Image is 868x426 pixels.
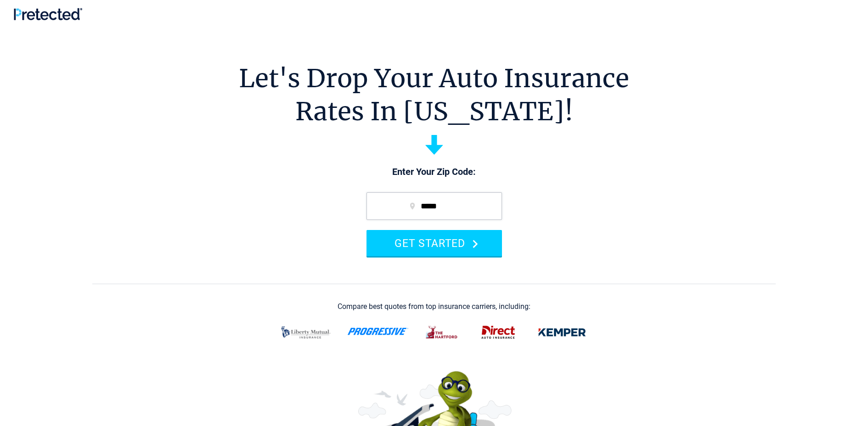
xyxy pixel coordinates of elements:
img: direct [476,320,521,344]
img: kemper [532,320,592,344]
img: liberty [276,320,336,344]
img: thehartford [420,320,465,344]
img: progressive [347,328,409,335]
p: Enter Your Zip Code: [357,166,511,179]
button: GET STARTED [366,230,502,256]
h1: Let's Drop Your Auto Insurance Rates In [US_STATE]! [239,62,629,128]
img: Pretected Logo [14,8,82,20]
input: zip code [366,192,502,220]
div: Compare best quotes from top insurance carriers, including: [338,303,530,311]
